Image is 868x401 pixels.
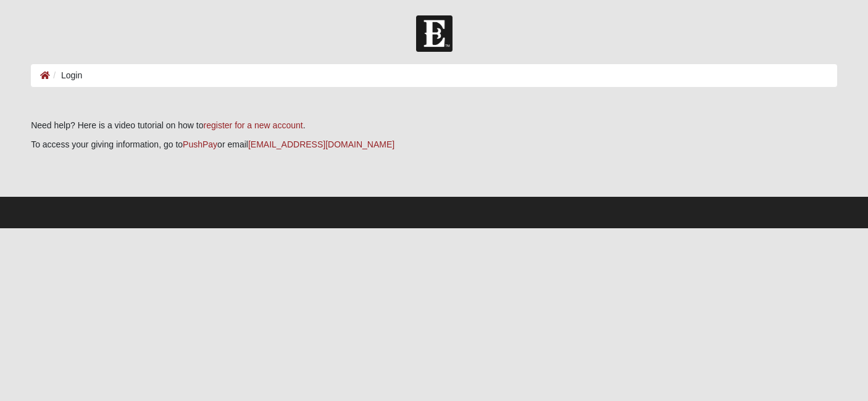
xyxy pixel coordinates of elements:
[248,139,394,149] a: [EMAIL_ADDRESS][DOMAIN_NAME]
[50,69,82,82] li: Login
[183,139,217,149] a: PushPay
[31,138,837,151] p: To access your giving information, go to or email
[416,15,453,52] img: Church of Eleven22 Logo
[204,120,303,130] a: register for a new account
[31,119,837,132] p: Need help? Here is a video tutorial on how to .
